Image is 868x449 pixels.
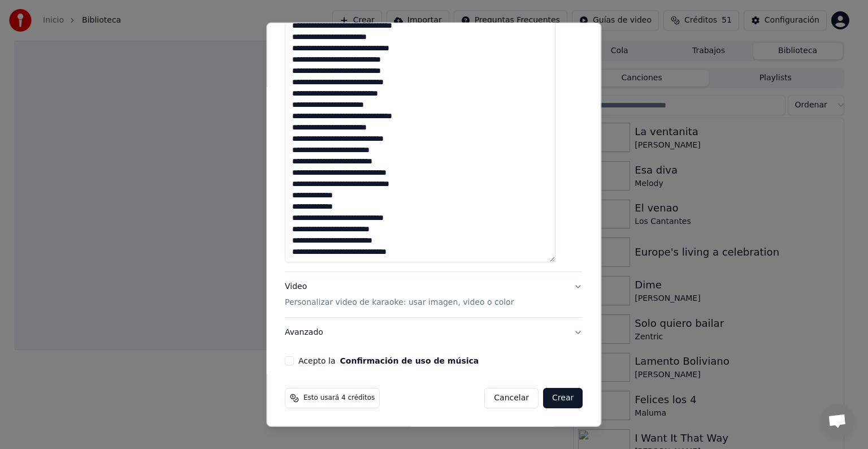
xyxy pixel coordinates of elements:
label: Acepto la [298,357,479,365]
span: Esto usará 4 créditos [303,394,375,403]
button: Cancelar [485,388,539,408]
button: VideoPersonalizar video de karaoke: usar imagen, video o color [285,272,583,317]
div: Video [285,281,514,308]
p: Personalizar video de karaoke: usar imagen, video o color [285,297,514,308]
button: Avanzado [285,318,583,347]
button: Crear [543,388,583,408]
button: Acepto la [340,357,479,365]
